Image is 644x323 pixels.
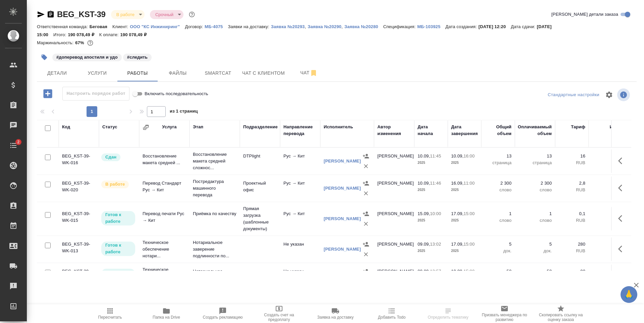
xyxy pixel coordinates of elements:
[53,32,68,37] p: Итого:
[193,239,236,259] p: Нотариальное заверение подлинности по...
[324,186,361,191] a: [PERSON_NAME]
[511,24,537,29] p: Дата сдачи:
[451,269,464,274] p: 10.09,
[518,159,552,166] p: страница
[62,124,70,130] div: Код
[39,87,57,101] button: Добавить работу
[464,181,475,186] p: 11:00
[592,159,622,166] p: RUB
[374,265,414,288] td: [PERSON_NAME]
[240,149,280,173] td: DTPlight
[139,207,190,231] td: Перевод печати Рус → Кит
[451,124,478,137] div: Дата завершения
[418,181,430,186] p: 10.09,
[485,268,512,275] p: 50
[280,177,320,200] td: Рус → Кит
[59,238,99,261] td: BEG_KST-39-WK-013
[68,32,99,37] p: 190 078,49 ₽
[240,202,280,236] td: Прямая загрузка (шаблонные документы)
[101,180,136,189] div: Исполнитель выполняет работу
[558,187,585,193] p: RUB
[418,248,444,254] p: 2025
[162,69,194,77] span: Файлы
[374,149,414,173] td: [PERSON_NAME]
[101,210,136,226] div: Исполнитель может приступить к работе
[57,10,106,19] a: BEG_KST-39
[430,211,441,216] p: 10:00
[139,149,190,173] td: Восстановление макета средней ...
[374,238,414,261] td: [PERSON_NAME]
[243,124,278,130] div: Подразделение
[37,50,52,65] button: Добавить тэг
[150,10,183,19] div: В работе
[485,187,512,193] p: слово
[193,268,236,281] p: Нотариальное заверение копии
[430,242,441,247] p: 13:02
[451,242,464,247] p: 17.09,
[202,69,234,77] span: Smartcat
[601,87,617,103] span: Настроить таблицу
[170,107,198,117] span: из 1 страниц
[283,124,317,137] div: Направление перевода
[102,124,117,130] div: Статус
[37,40,75,45] p: Маржинальность:
[430,181,441,186] p: 11:46
[47,10,55,18] button: Скопировать ссылку
[2,137,25,154] a: 2
[485,217,512,224] p: слово
[228,24,271,29] p: Заявки на доставку:
[59,265,99,288] td: BEG_KST-39-WK-012
[451,153,464,158] p: 10.09,
[105,211,131,225] p: Готов к работе
[361,188,371,198] button: Удалить
[445,24,478,29] p: Дата создания:
[518,187,552,193] p: слово
[280,238,320,261] td: Не указан
[324,158,361,164] a: [PERSON_NAME]
[114,12,137,17] button: В работе
[187,10,196,19] button: Доп статусы указывают на важность/срочность заказа
[558,159,585,166] p: RUB
[162,124,176,130] div: Услуга
[139,236,190,263] td: Техническое обеспечение нотари...
[130,23,185,29] a: ООО "КС Инжиниринг"
[418,217,444,224] p: 2025
[193,124,203,130] div: Этап
[558,210,585,217] p: 0,1
[546,90,601,100] div: split button
[193,151,236,171] p: Восстановление макета средней сложнос...
[361,151,371,161] button: Назначить
[558,248,585,254] p: RUB
[518,153,552,159] p: 13
[518,210,552,217] p: 1
[105,242,131,255] p: Готов к работе
[324,216,361,221] a: [PERSON_NAME]
[592,180,622,187] p: 6 440
[417,24,445,29] p: МБ-103925
[112,24,130,29] p: Клиент:
[621,286,637,303] button: 🙏
[101,268,136,284] div: Исполнитель может приступить к работе
[518,241,552,248] p: 5
[41,69,73,77] span: Детали
[417,23,445,29] a: МБ-103925
[56,54,118,61] p: #доперевод апостиля и удо
[451,159,478,166] p: 2025
[145,90,208,97] span: Включить последовательность
[120,32,151,37] p: 190 078,49 ₽
[430,269,441,274] p: 12:57
[374,177,414,200] td: [PERSON_NAME]
[614,153,630,169] button: Здесь прячутся важные кнопки
[143,124,149,131] button: Сгруппировать
[592,217,622,224] p: RUB
[551,11,618,18] span: [PERSON_NAME] детали заказа
[101,153,136,162] div: Менеджер проверил работу исполнителя, передает ее на следующий этап
[293,69,325,77] span: Чат
[418,211,430,216] p: 15.09,
[121,69,154,77] span: Работы
[571,124,585,130] div: Тариф
[185,24,205,29] p: Договор:
[127,54,148,61] p: #следить
[592,187,622,193] p: RUB
[344,24,383,29] p: Заявка №20280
